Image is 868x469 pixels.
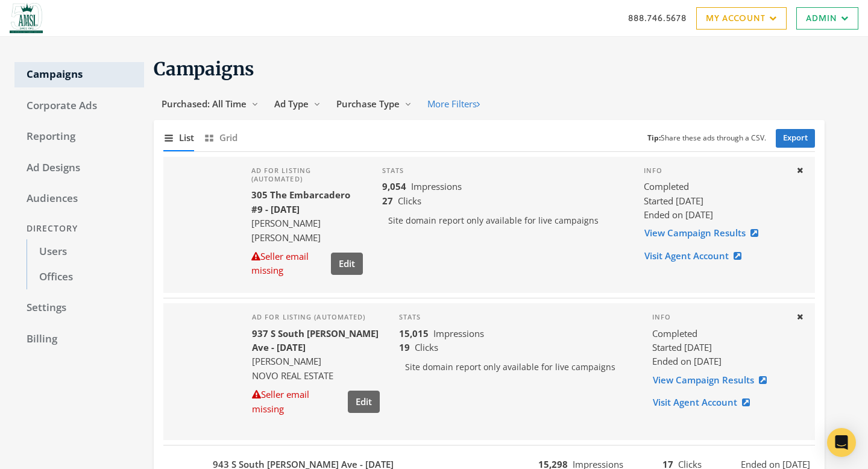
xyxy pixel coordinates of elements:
[274,98,309,110] span: Ad Type
[251,166,363,184] h4: Ad for listing (automated)
[644,245,749,267] a: Visit Agent Account
[14,62,144,87] a: Campaigns
[644,222,766,244] a: View Campaign Results
[154,93,266,115] button: Purchased: All Time
[796,7,858,30] a: Admin
[204,125,237,151] button: Grid
[647,133,661,143] b: Tip:
[163,125,194,151] button: List
[652,369,775,391] a: View Campaign Results
[154,57,254,80] span: Campaigns
[14,186,144,212] a: Audiences
[252,369,380,383] div: NOVO REAL ESTATE
[415,341,438,353] span: Clicks
[652,313,786,321] h4: Info
[331,253,363,275] button: Edit
[162,98,247,110] span: Purchased: All Time
[179,131,194,145] span: List
[251,250,326,278] div: Seller email missing
[652,355,722,367] span: Ended on [DATE]
[399,327,429,339] b: 15,015
[219,131,237,145] span: Grid
[696,7,787,30] a: My Account
[14,295,144,321] a: Settings
[628,11,687,24] a: 888.746.5678
[652,341,786,354] div: Started [DATE]
[652,327,697,341] span: completed
[647,133,766,144] small: Share these ads through a CSV.
[399,354,633,380] p: Site domain report only available for live campaigns
[644,166,786,175] h4: Info
[252,388,343,416] div: Seller email missing
[10,3,43,33] img: Adwerx
[398,195,421,207] span: Clicks
[382,180,406,192] b: 9,054
[14,156,144,181] a: Ad Designs
[336,98,400,110] span: Purchase Type
[329,93,420,115] button: Purchase Type
[14,327,144,352] a: Billing
[399,313,633,321] h4: Stats
[411,180,462,192] span: Impressions
[433,327,484,339] span: Impressions
[27,265,144,290] a: Offices
[251,189,350,215] b: 305 The Embarcadero #9 - [DATE]
[252,313,380,321] h4: Ad for listing (automated)
[14,93,144,119] a: Corporate Ads
[251,216,363,245] div: [PERSON_NAME] [PERSON_NAME]
[399,341,410,353] b: 19
[644,180,689,194] span: completed
[644,194,786,208] div: Started [DATE]
[382,195,393,207] b: 27
[420,93,488,115] button: More Filters
[644,209,713,221] span: Ended on [DATE]
[27,239,144,265] a: Users
[266,93,329,115] button: Ad Type
[827,428,856,457] div: Open Intercom Messenger
[14,218,144,240] div: Directory
[348,391,380,413] button: Edit
[652,391,758,414] a: Visit Agent Account
[252,354,380,368] div: [PERSON_NAME]
[382,208,624,233] p: Site domain report only available for live campaigns
[252,327,379,353] b: 937 S South [PERSON_NAME] Ave - [DATE]
[14,124,144,150] a: Reporting
[776,129,815,148] a: Export
[382,166,624,175] h4: Stats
